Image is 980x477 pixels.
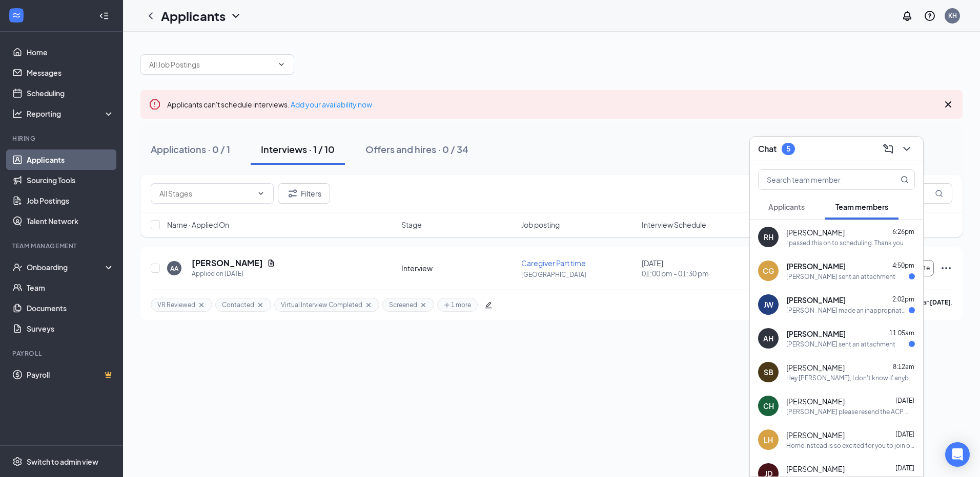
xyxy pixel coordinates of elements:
[764,367,773,377] div: SB
[930,298,951,306] b: [DATE]
[895,430,914,438] span: [DATE]
[882,143,894,155] svg: ComposeMessage
[642,258,756,278] div: [DATE]
[27,262,106,272] div: Onboarding
[12,349,112,358] div: Payroll
[27,170,114,190] a: Sourcing Tools
[768,202,805,211] span: Applicants
[192,257,263,269] h5: [PERSON_NAME]
[161,7,226,25] h1: Applicants
[935,189,943,198] svg: MagnifyingGlass
[11,10,22,20] svg: WorkstreamLogo
[419,301,427,309] svg: Cross
[27,298,114,318] a: Documents
[892,262,914,269] span: 4:50pm
[27,457,98,467] div: Switch to admin view
[27,364,114,385] a: PayrollCrown
[277,60,285,69] svg: ChevronDown
[222,300,254,309] span: Contacted
[230,10,242,22] svg: ChevronDown
[261,143,335,156] div: Interviews · 1 / 10
[267,259,275,267] svg: Document
[786,441,915,450] div: Home Instead is so excited for you to join our team! Do you know anyone else who might be interes...
[170,264,178,273] div: AA
[763,266,774,276] div: CG
[899,141,915,157] button: ChevronDown
[149,98,161,111] svg: Error
[786,464,845,474] span: [PERSON_NAME]
[389,300,417,309] span: Screened
[786,340,895,349] div: [PERSON_NAME] sent an attachment
[157,300,195,309] span: VR Reviewed
[940,262,952,274] svg: Ellipses
[786,261,846,271] span: [PERSON_NAME]
[27,190,114,211] a: Job Postings
[786,362,845,373] span: [PERSON_NAME]
[945,442,970,467] div: Open Intercom Messenger
[893,363,914,371] span: 8:12am
[287,187,299,200] svg: Filter
[291,100,372,109] a: Add your availability now
[281,300,362,309] span: Virtual Interview Completed
[12,457,23,467] svg: Settings
[27,318,114,339] a: Surveys
[924,10,936,22] svg: QuestionInfo
[942,98,954,111] svg: Cross
[901,143,913,155] svg: ChevronDown
[485,301,492,309] span: edit
[99,11,109,21] svg: Collapse
[444,301,471,309] span: 1 more
[27,109,115,119] div: Reporting
[159,188,253,199] input: All Stages
[642,220,706,230] span: Interview Schedule
[786,306,909,315] div: [PERSON_NAME] made an inappropriate comment about my breast. I ignored it. Someone needs to talk ...
[786,374,915,382] div: Hey [PERSON_NAME], I don't know if anybody got in touch with you yet but I just need to know if t...
[167,100,372,109] span: Applicants can't schedule interviews.
[27,277,114,298] a: Team
[786,295,846,305] span: [PERSON_NAME]
[901,10,913,22] svg: Notifications
[786,396,845,406] span: [PERSON_NAME]
[151,143,230,156] div: Applications · 0 / 1
[786,144,790,153] div: 5
[27,211,114,231] a: Talent Network
[27,149,114,170] a: Applicants
[278,183,330,204] button: Filter Filters
[786,329,846,339] span: [PERSON_NAME]
[642,268,756,278] span: 01:00 pm - 01:30 pm
[764,299,773,310] div: JW
[786,407,915,416] div: [PERSON_NAME] please resend the ACP. What email address should I look for.
[401,220,422,230] span: Stage
[12,134,112,143] div: Hiring
[880,141,896,157] button: ComposeMessage
[364,301,373,309] svg: Cross
[365,143,468,156] div: Offers and hires · 0 / 34
[758,143,777,155] h3: Chat
[786,272,895,281] div: [PERSON_NAME] sent an attachment
[27,62,114,83] a: Messages
[786,430,845,440] span: [PERSON_NAME]
[521,270,635,279] p: [GEOGRAPHIC_DATA]
[12,262,23,272] svg: UserCheck
[895,464,914,472] span: [DATE]
[901,176,909,184] svg: MagnifyingGlass
[27,83,114,103] a: Scheduling
[256,301,264,309] svg: Cross
[257,189,265,198] svg: ChevronDown
[764,435,773,445] div: LH
[759,170,880,189] input: Search team member
[27,42,114,62] a: Home
[145,10,157,22] svg: ChevronLeft
[521,220,560,230] span: Job posting
[12,109,23,119] svg: Analysis
[763,401,774,411] div: CH
[149,59,273,70] input: All Job Postings
[197,301,206,309] svg: Cross
[948,11,957,20] div: KH
[892,228,914,235] span: 6:26pm
[835,202,888,211] span: Team members
[764,232,773,242] div: RH
[892,295,914,303] span: 2:02pm
[12,242,112,250] div: Team Management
